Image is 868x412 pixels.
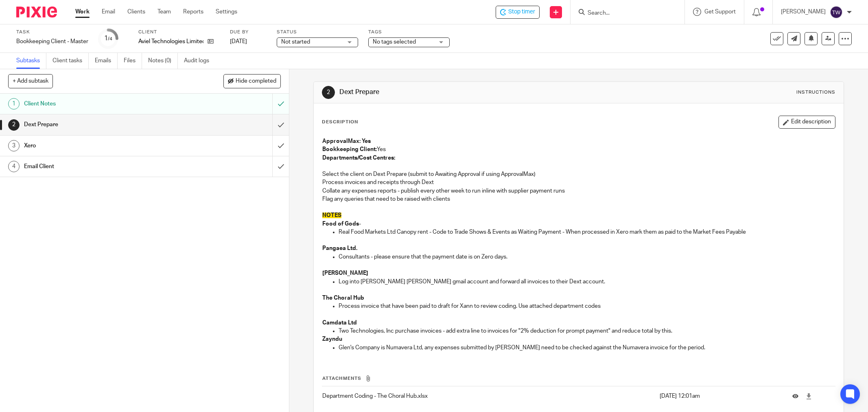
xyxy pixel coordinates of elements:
div: 3 [8,140,20,151]
p: - [322,220,835,228]
h1: Dext Prepare [24,118,184,131]
label: Client [138,29,220,35]
p: [DATE] 12:01am [660,392,780,400]
strong: Departments/Cost Centres: [322,155,395,161]
a: Emails [95,53,118,69]
div: Instructions [796,89,835,96]
a: Subtasks [16,53,46,69]
div: 4 [8,161,20,172]
span: NOTES [322,213,341,218]
h1: Email Client [24,160,184,173]
label: Due by [230,29,267,35]
span: Stop timer [508,8,535,16]
p: Description [322,119,358,125]
div: 2 [322,86,335,99]
span: Hide completed [236,78,276,85]
button: Edit description [778,116,835,129]
strong: Pangaea Ltd. [322,245,357,251]
p: Real Food Markets Ltd Canopy rent - Code to Trade Shows & Events as Waiting Payment - When proces... [339,228,835,236]
div: 1 [104,34,112,43]
p: Process invoices and receipts through Dext [322,178,835,186]
h1: Dext Prepare [339,88,596,96]
small: /4 [108,37,112,41]
span: No tags selected [373,39,416,45]
div: 2 [8,119,20,131]
p: Select the client on Dext Prepare (submit to Awaiting Approval if using ApprovalMax) [322,170,835,178]
strong: Zayndu [322,336,342,342]
p: [PERSON_NAME] [781,8,826,16]
a: Client tasks [52,53,89,69]
strong: Food of Gods [322,221,359,227]
p: Department Coding - The Choral Hub.xlsx [322,392,655,400]
a: Files [124,53,142,69]
strong: The Choral Hub [322,295,364,301]
p: Aviel Technologies Limited [138,37,203,46]
h1: Client Notes [24,98,184,110]
strong: Bookkeeping Client: [322,147,377,152]
p: Flag any queries that need to be raised with clients [322,195,835,203]
span: [DATE] [230,39,247,44]
p: Process invoice that have been paid to draft for Xann to review coding. Use attached department c... [339,302,835,310]
label: Status [277,29,358,35]
strong: [PERSON_NAME] [322,270,368,276]
p: Consultants - please ensure that the payment date is on Zero days. [339,253,835,261]
a: Reports [183,8,203,16]
a: Work [75,8,90,16]
p: Yes [322,145,835,153]
a: Download [806,392,812,400]
a: Clients [127,8,145,16]
button: + Add subtask [8,74,53,88]
img: Pixie [16,7,57,18]
strong: ApprovalMax: Yes [322,138,371,144]
span: Get Support [704,9,736,15]
a: Team [157,8,171,16]
img: svg%3E [830,6,843,19]
input: Search [587,10,660,17]
strong: Camdata Ltd [322,320,357,326]
p: Glen's Company is Numavera Ltd, any expenses submitted by [PERSON_NAME] need to be checked agains... [339,344,835,352]
span: Not started [281,39,310,45]
a: Email [102,8,115,16]
a: Audit logs [184,53,215,69]
p: Log into [PERSON_NAME] [PERSON_NAME] gmail account and forward all invoices to their Dext account. [339,278,835,286]
button: Hide completed [223,74,281,88]
label: Tags [368,29,450,35]
a: Notes (0) [148,53,178,69]
a: Settings [216,8,237,16]
div: Bookkeeping Client - Master [16,37,88,46]
div: 1 [8,98,20,110]
p: Collate any expenses reports - publish every other week to run inline with supplier payment runs [322,187,835,195]
p: Two Technologies, Inc purchase invoices - add extra line to invoices for "2% deduction for prompt... [339,327,835,335]
span: Attachments [322,376,361,381]
label: Task [16,29,88,35]
div: Aviel Technologies Limited - Bookkeeping Client - Master [496,6,540,19]
h1: Xero [24,140,184,152]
